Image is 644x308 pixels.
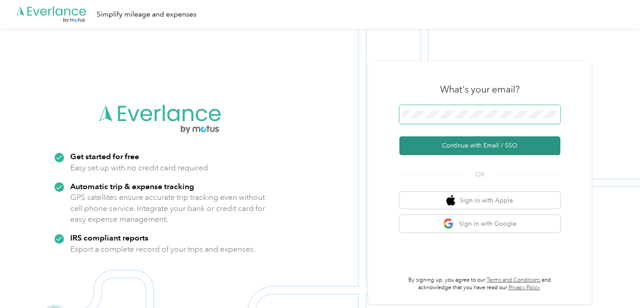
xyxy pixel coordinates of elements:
h3: What's your email? [440,83,520,96]
p: Easy set up with no credit card required [70,162,208,173]
p: GPS satellites ensure accurate trip tracking even without cell phone service. Integrate your bank... [70,192,266,225]
strong: Get started for free [70,152,139,161]
button: Continue with Email / SSO [399,136,560,155]
strong: Automatic trip & expense tracking [70,181,194,191]
div: Simplify mileage and expenses [97,9,196,20]
p: Export a complete record of your trips and expenses. [70,244,255,255]
img: google logo [443,218,454,229]
button: google logoSign in with Google [399,215,560,232]
button: apple logoSign in with Apple [399,192,560,209]
strong: IRS compliant reports [70,233,148,242]
a: Privacy Policy [508,284,540,291]
a: Terms and Conditions [487,277,540,283]
p: By signing up, you agree to our and acknowledge that you have read our . [399,276,560,292]
span: OR [464,170,496,179]
img: apple logo [446,195,455,206]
